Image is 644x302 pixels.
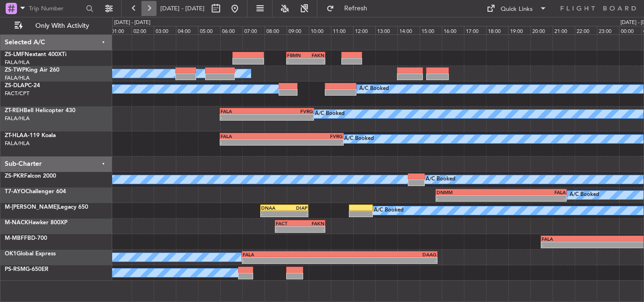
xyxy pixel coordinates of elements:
[261,211,284,217] div: -
[340,252,437,257] div: DAAG
[501,189,566,195] div: FALA
[553,26,575,34] div: 21:00
[437,196,501,201] div: -
[5,59,30,66] a: FALA/HLA
[5,90,29,97] a: FACT/CPT
[322,1,379,16] button: Refresh
[331,26,353,34] div: 11:00
[276,220,300,226] div: FACT
[10,18,102,33] button: Only With Activity
[5,108,24,114] span: ZT-REH
[508,26,530,34] div: 19:00
[267,108,313,114] div: FVRG
[336,5,376,12] span: Refresh
[5,236,27,241] span: M-MBFF
[5,189,25,195] span: T7-AYO
[5,220,67,226] a: M-NACKHawker 800XP
[264,26,287,34] div: 08:00
[5,251,56,257] a: OK1Global Express
[482,1,552,16] button: Quick Links
[281,133,342,139] div: FVRG
[221,139,281,145] div: -
[375,26,397,34] div: 13:00
[276,227,300,232] div: -
[281,139,342,145] div: -
[426,172,455,187] div: A/C Booked
[5,115,30,122] a: FALA/HLA
[300,220,324,226] div: FAKN
[176,26,198,34] div: 04:00
[5,220,28,226] span: M-NACK
[5,74,30,82] a: FALA/HLA
[305,58,324,64] div: -
[261,205,284,211] div: DNAA
[340,258,437,263] div: -
[344,132,374,146] div: A/C Booked
[464,26,486,34] div: 17:00
[287,26,309,34] div: 09:00
[221,133,281,139] div: FALA
[5,189,66,195] a: T7-AYOChallenger 604
[198,26,220,34] div: 05:00
[5,67,59,73] a: ZS-TWPKing Air 260
[5,267,25,272] span: PS-RSM
[5,133,24,139] span: ZT-HLA
[486,26,508,34] div: 18:00
[243,258,340,263] div: -
[5,140,30,147] a: FALA/HLA
[243,252,340,257] div: FALA
[420,26,442,34] div: 15:00
[114,19,150,27] div: [DATE] - [DATE]
[287,52,305,58] div: FBMN
[25,23,99,29] span: Only With Activity
[442,26,464,34] div: 16:00
[359,82,389,96] div: A/C Booked
[5,52,66,57] a: ZS-LMFNextant 400XTi
[160,4,205,13] span: [DATE] - [DATE]
[374,204,404,218] div: A/C Booked
[397,26,420,34] div: 14:00
[501,5,533,14] div: Quick Links
[287,58,305,64] div: -
[575,26,597,34] div: 22:00
[5,83,25,89] span: ZS-DLA
[300,227,324,232] div: -
[530,26,553,34] div: 20:00
[5,108,75,114] a: ZT-REHBell Helicopter 430
[437,189,501,195] div: DNMM
[5,267,49,272] a: PS-RSMG-650ER
[5,204,58,210] span: M-[PERSON_NAME]
[242,26,264,34] div: 07:00
[220,26,242,34] div: 06:00
[305,52,324,58] div: FAKN
[154,26,176,34] div: 03:00
[109,26,132,34] div: 01:00
[5,67,25,73] span: ZS-TWP
[221,114,267,120] div: -
[284,211,307,217] div: -
[5,133,56,139] a: ZT-HLAA-119 Koala
[267,114,313,120] div: -
[5,173,24,179] span: ZS-PKR
[132,26,154,34] div: 02:00
[5,173,56,179] a: ZS-PKRFalcon 2000
[570,188,599,202] div: A/C Booked
[284,205,307,211] div: DIAP
[5,251,17,257] span: OK1
[619,26,641,34] div: 00:00
[309,26,331,34] div: 10:00
[221,108,267,114] div: FALA
[315,107,345,121] div: A/C Booked
[5,52,25,57] span: ZS-LMF
[597,26,619,34] div: 23:00
[5,204,88,210] a: M-[PERSON_NAME]Legacy 650
[501,196,566,201] div: -
[5,236,47,241] a: M-MBFFBD-700
[5,83,40,89] a: ZS-DLAPC-24
[29,1,83,16] input: Trip Number
[353,26,375,34] div: 12:00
